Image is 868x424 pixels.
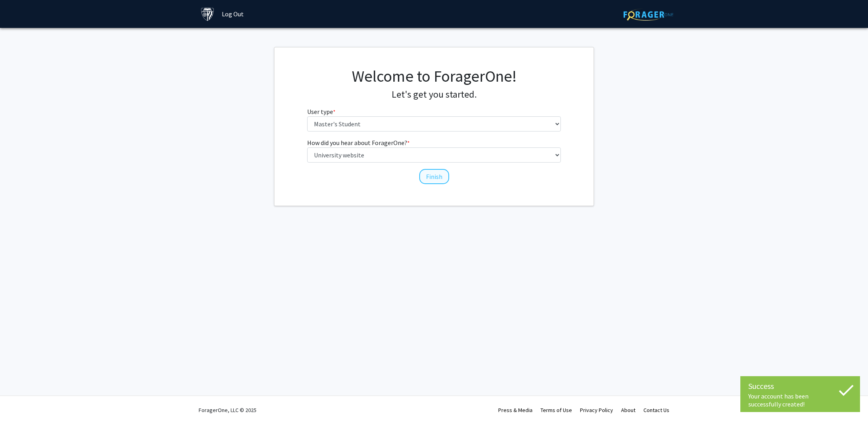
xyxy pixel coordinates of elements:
a: Contact Us [643,406,669,414]
label: User type [307,107,335,116]
a: Terms of Use [541,406,572,414]
h4: Let's get you started. [307,89,561,100]
iframe: Chat [6,388,34,418]
a: About [621,406,635,414]
a: Privacy Policy [580,406,613,414]
button: Finish [419,169,449,184]
a: Press & Media [498,406,533,414]
img: ForagerOne Logo [623,8,673,21]
label: How did you hear about ForagerOne? [307,138,410,147]
img: Johns Hopkins University Logo [201,7,215,21]
h1: Welcome to ForagerOne! [307,67,561,86]
div: ForagerOne, LLC © 2025 [199,396,256,424]
div: Your account has been successfully created! [748,392,852,408]
div: Success [748,380,852,392]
